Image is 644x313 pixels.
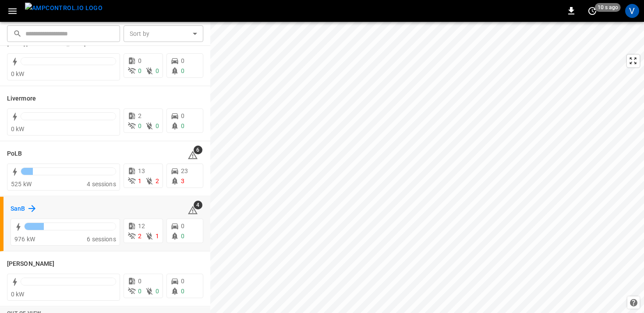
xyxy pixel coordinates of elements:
span: 0 [138,278,142,285]
span: 0 [181,122,184,129]
span: 0 [181,223,184,230]
span: 0 [181,233,184,240]
span: 0 [181,278,184,285]
span: 2 [156,177,159,184]
span: 13 [138,167,145,174]
span: 0 [138,288,142,295]
h6: PoLB [7,149,22,159]
span: 0 [156,288,159,295]
span: 4 sessions [87,181,116,188]
span: 10 s ago [595,3,621,12]
span: 2 [138,233,142,240]
span: 0 kW [11,70,25,77]
span: 0 [156,67,159,74]
span: 0 [156,122,159,129]
span: 976 kW [14,236,35,243]
h6: Vernon [7,259,54,269]
span: 0 [181,288,184,295]
span: 3 [181,177,184,184]
span: 2 [138,112,142,119]
span: 1 [138,177,142,184]
span: 0 [138,122,142,129]
img: ampcontrol.io logo [25,3,103,14]
span: 0 [181,67,184,74]
span: 525 kW [11,181,32,188]
div: profile-icon [625,4,639,18]
span: 0 [181,57,184,64]
span: 12 [138,223,145,230]
h6: SanB [11,204,25,214]
span: 1 [156,233,159,240]
span: 23 [181,167,188,174]
span: 0 kW [11,291,25,298]
span: 6 [194,146,202,154]
span: 6 sessions [87,236,116,243]
button: set refresh interval [585,4,599,18]
h6: Livermore [7,94,36,104]
span: 4 [194,201,202,209]
span: 0 [181,112,184,119]
canvas: Map [210,22,644,313]
span: 0 [138,57,142,64]
span: 0 kW [11,125,25,132]
span: 0 [138,67,142,74]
